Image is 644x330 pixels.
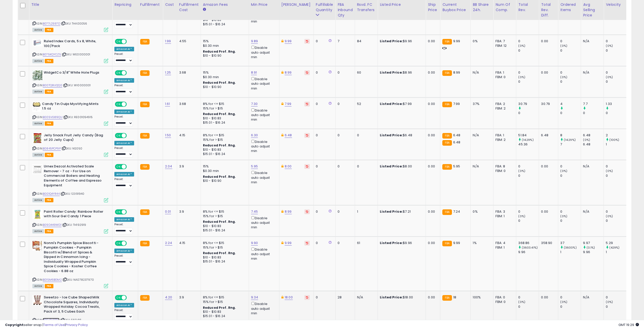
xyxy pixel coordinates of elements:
div: 0.00 [428,133,436,138]
a: B09D449WD1 [43,223,61,227]
div: 0 [518,218,539,223]
div: 0 [316,164,331,169]
a: 18.00 [285,295,293,300]
b: Jelly Snack Fruit Jelly Candy (Bag of 20 Jelly Cups) [44,133,105,144]
b: WidgetCo 3/8" White Hole Plugs [44,70,105,76]
div: Amazon AI * [114,47,134,51]
img: 41YFCSc3d3L._SL40_.jpg [32,102,41,112]
div: 0 [357,164,374,169]
span: ON [115,39,122,44]
a: B015M6BGM2 [43,278,62,282]
div: 84 [357,39,374,43]
div: 0.00 [428,209,436,214]
div: 15% for > $15 [203,106,245,111]
div: 0 [316,39,331,43]
div: Rsvd. FC Transfers [357,2,376,13]
span: 5.95 [453,164,460,169]
div: $8.96 [380,70,422,75]
small: (100%) [609,138,619,142]
b: Listed Price: [380,209,403,214]
div: 1 [357,209,374,214]
div: FBA: 1 [495,133,512,138]
div: 0 [560,48,581,53]
div: Total Rev. Diff. [541,2,556,18]
div: 7 [338,39,351,43]
div: 15% for > $15 [203,214,245,218]
b: Listed Price: [380,133,403,138]
div: 0.00 [428,164,436,169]
div: 37% [473,102,489,106]
div: 0 [606,218,626,223]
small: (0%) [560,44,567,48]
div: 0 [606,111,626,115]
div: 0 [518,209,539,214]
b: Reduced Prof. Rng. [203,219,236,224]
a: 2.24 [165,240,172,246]
div: N/A [473,133,489,138]
span: 6.48 [453,133,461,138]
div: 2 [606,133,626,138]
small: (0%) [560,75,567,79]
span: FBA [45,90,53,94]
div: 0 [606,164,626,169]
b: Urnex Dezcal Activated Scale Remover - 7 oz - For Use on Commercial Boilers and Heating Elements ... [44,164,105,189]
span: OFF [126,102,134,106]
div: FBA: 3 [495,209,512,214]
a: 9.89 [251,39,258,44]
span: All listings currently available for purchase on Amazon [32,198,44,202]
b: Listed Price: [380,101,403,106]
div: 30.79 [518,102,539,106]
div: 4.15 [179,133,197,138]
small: (0%) [606,75,613,79]
a: 8.99 [285,70,292,75]
span: OFF [126,210,134,214]
div: ASIN: [32,3,108,31]
small: FBA [140,133,150,139]
div: Amazon Fees [203,2,247,7]
div: 0 [316,209,331,214]
div: Ship Price [428,2,438,13]
div: Disable auto adjust min [251,139,275,153]
small: Amazon Fees. [203,7,206,12]
span: FBA [45,153,53,157]
a: 0.01 [165,209,171,214]
small: FBA [442,70,452,76]
span: ON [115,102,122,106]
div: ASIN: [32,39,108,62]
div: 0 [357,133,374,138]
div: $15.01 - $16.24 [203,152,245,156]
a: 1.61 [165,101,170,106]
img: 514nG6OgsVL._SL40_.jpg [32,209,43,219]
span: All listings currently available for purchase on Amazon [32,121,44,126]
div: FBM: 1 [495,214,512,218]
a: 9.99 [285,39,292,44]
div: Preset: [114,52,134,64]
a: 4.20 [165,295,172,300]
div: 0 [583,111,604,115]
div: 0 [518,70,539,75]
span: All listings currently available for purchase on Amazon [32,90,44,94]
div: $10 - $10.90 [203,85,245,89]
div: ASIN: [32,102,108,125]
span: All listings currently available for purchase on Amazon [32,59,44,63]
span: FBA [45,121,53,126]
a: 8.99 [285,209,292,214]
div: 0.00 [541,164,554,169]
span: 7.24 [453,209,460,214]
b: Reduced Prof. Rng. [203,174,236,179]
a: 2.04 [165,164,172,169]
span: | SKU: RE001054915 [63,115,93,119]
div: Ordered Items [560,2,579,13]
div: 30.79 [541,102,554,106]
div: Cost [165,2,175,7]
div: [PERSON_NAME] [281,2,311,7]
span: OFF [126,39,134,44]
small: FBA [442,140,452,146]
div: N/A [473,70,489,75]
div: 0 [316,70,331,75]
div: 0 [316,133,331,138]
div: 0 [606,70,626,75]
div: 0 [518,48,539,53]
small: (0%) [518,44,525,48]
div: 0 [338,164,351,169]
